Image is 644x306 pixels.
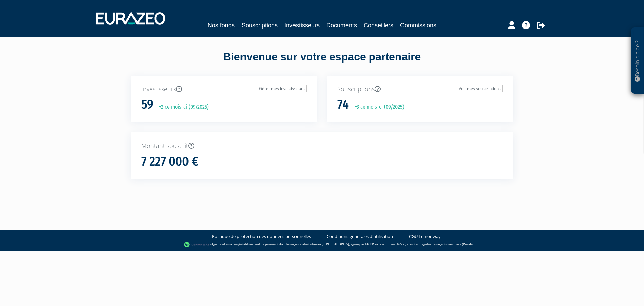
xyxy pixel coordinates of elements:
[409,233,441,240] a: CGU Lemonway
[327,233,393,240] a: Conditions générales d'utilisation
[7,241,637,248] div: - Agent de (établissement de paiement dont le siège social est situé au [STREET_ADDRESS], agréé p...
[212,233,311,240] a: Politique de protection des données personnelles
[141,155,198,169] h1: 7 227 000 €
[126,49,518,76] div: Bienvenue sur votre espace partenaire
[141,98,153,112] h1: 59
[400,20,436,30] a: Commissions
[284,20,320,30] a: Investisseurs
[257,85,307,92] a: Gérer mes investisseurs
[420,242,473,246] a: Registre des agents financiers (Regafi)
[141,142,503,150] p: Montant souscrit
[224,242,239,246] a: Lemonway
[141,85,307,94] p: Investisseurs
[634,31,641,91] p: Besoin d'aide ?
[96,12,165,25] img: 1732889491-logotype_eurazeo_blanc_rvb.png
[364,20,393,30] a: Conseillers
[457,85,503,92] a: Voir mes souscriptions
[337,98,349,112] h1: 74
[184,241,210,248] img: logo-lemonway.png
[154,103,209,111] p: +2 ce mois-ci (09/2025)
[337,85,503,94] p: Souscriptions
[350,103,404,111] p: +3 ce mois-ci (09/2025)
[326,20,357,30] a: Documents
[208,20,235,30] a: Nos fonds
[241,20,278,30] a: Souscriptions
